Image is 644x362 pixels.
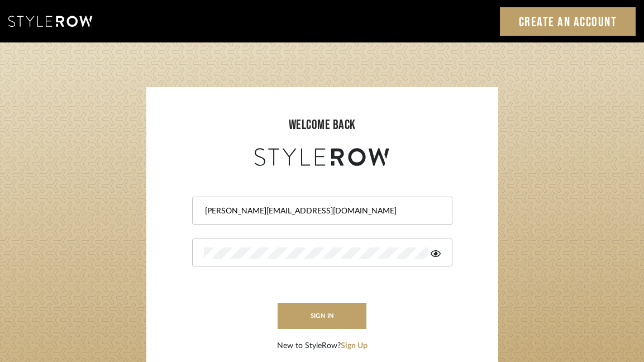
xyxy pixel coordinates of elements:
a: Create an Account [500,7,636,36]
button: Sign Up [341,340,368,352]
div: New to StyleRow? [277,340,368,352]
input: Email Address [204,206,438,217]
button: sign in [278,303,367,329]
div: welcome back [158,115,487,135]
